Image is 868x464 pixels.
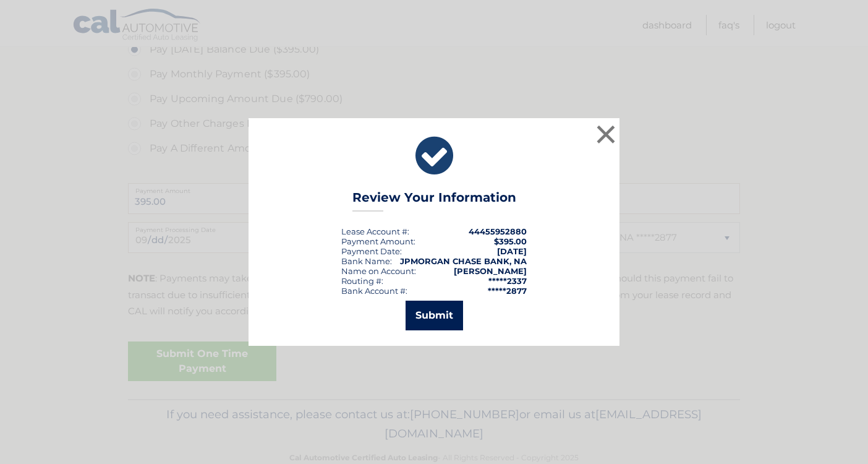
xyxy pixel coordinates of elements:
[341,256,392,266] div: Bank Name:
[341,276,383,286] div: Routing #:
[469,226,527,236] strong: 44455952880
[341,246,400,256] span: Payment Date
[406,301,463,330] button: Submit
[341,226,409,236] div: Lease Account #:
[497,246,527,256] span: [DATE]
[454,266,527,276] strong: [PERSON_NAME]
[400,256,527,266] strong: JPMORGAN CHASE BANK, NA
[494,236,527,246] span: $395.00
[352,190,516,212] h3: Review Your Information
[341,236,415,246] div: Payment Amount:
[594,122,618,147] button: ×
[341,286,407,296] div: Bank Account #:
[341,246,402,256] div: :
[341,266,416,276] div: Name on Account:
